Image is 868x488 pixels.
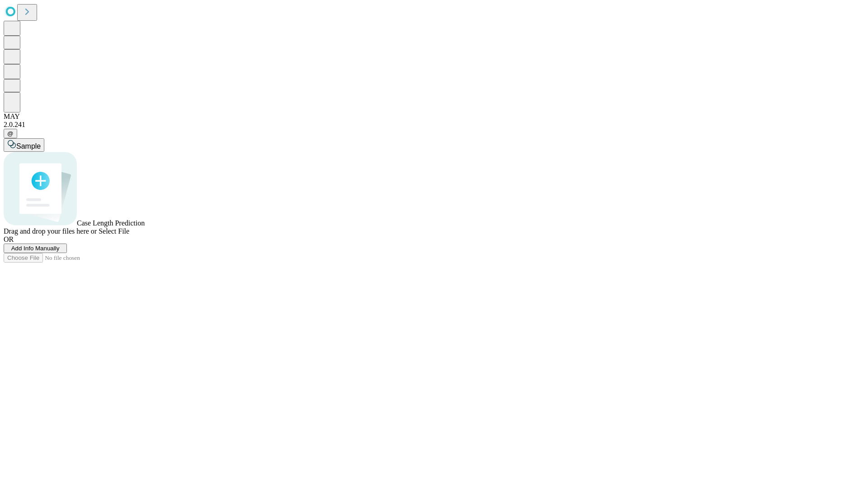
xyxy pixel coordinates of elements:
button: Add Info Manually [4,244,67,253]
span: Case Length Prediction [77,219,145,227]
span: Add Info Manually [11,245,60,252]
button: Sample [4,138,44,152]
span: OR [4,235,14,243]
div: MAY [4,113,864,121]
span: Select File [99,227,129,235]
div: 2.0.241 [4,121,864,129]
span: Drag and drop your files here or [4,227,97,235]
span: @ [7,130,14,137]
button: @ [4,129,17,138]
span: Sample [16,142,41,150]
